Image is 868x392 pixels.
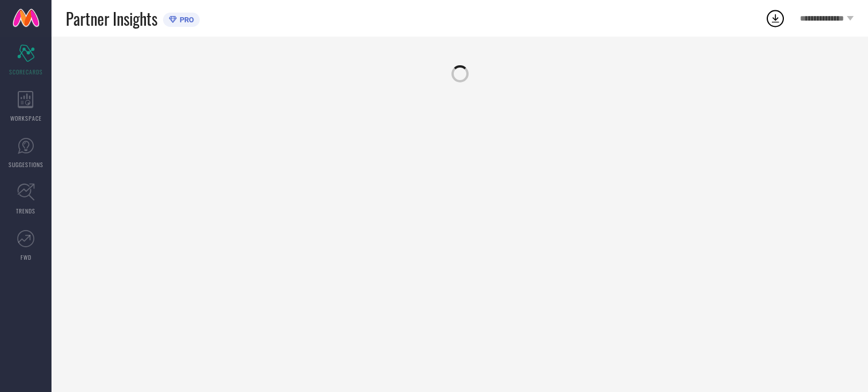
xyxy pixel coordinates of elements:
[9,160,43,169] span: SUGGESTIONS
[16,207,35,215] span: TRENDS
[10,114,42,122] span: WORKSPACE
[66,7,157,30] span: Partner Insights
[765,8,786,29] div: Open download list
[177,15,194,24] span: PRO
[9,68,43,76] span: SCORECARDS
[21,253,31,262] span: FWD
